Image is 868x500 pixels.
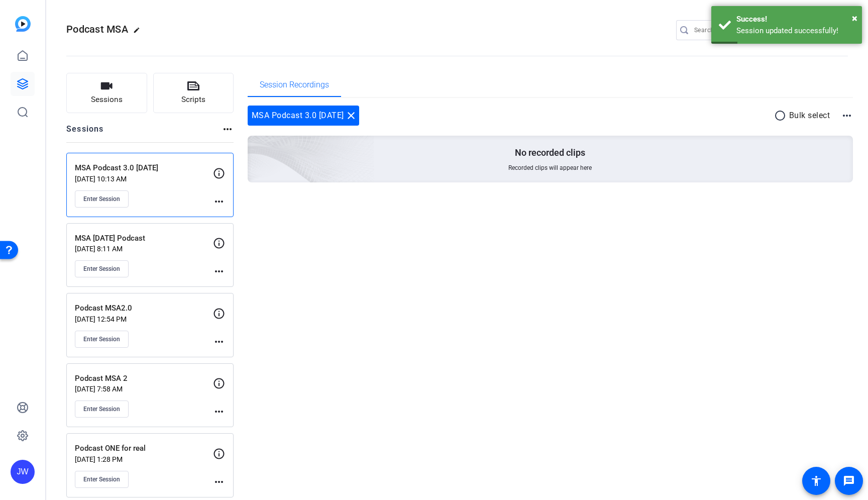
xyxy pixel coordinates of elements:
[75,260,129,277] button: Enter Session
[91,94,123,106] span: Sessions
[83,265,120,273] span: Enter Session
[15,16,31,32] img: blue-gradient.svg
[75,245,213,253] p: [DATE] 8:11 AM
[66,123,104,142] h2: Sessions
[83,475,120,483] span: Enter Session
[843,475,855,487] mat-icon: message
[75,233,213,244] p: MSA [DATE] Podcast
[181,94,205,106] span: Scripts
[83,335,120,343] span: Enter Session
[852,12,857,24] span: ×
[222,123,234,135] mat-icon: more_horiz
[852,11,857,26] button: Close
[75,385,213,393] p: [DATE] 7:58 AM
[789,110,830,122] p: Bulk select
[75,471,129,488] button: Enter Session
[75,303,213,314] p: Podcast MSA2.0
[83,195,120,203] span: Enter Session
[248,106,359,126] div: MSA Podcast 3.0 [DATE]
[213,336,225,348] mat-icon: more_horiz
[75,443,213,454] p: Podcast ONE for real
[694,24,785,36] input: Search
[135,36,375,254] img: embarkstudio-empty-session.png
[213,195,225,208] mat-icon: more_horiz
[11,460,35,484] div: JW
[810,475,822,487] mat-icon: accessibility
[75,401,129,418] button: Enter Session
[66,73,147,113] button: Sessions
[75,162,213,174] p: MSA Podcast 3.0 [DATE]
[75,315,213,323] p: [DATE] 12:54 PM
[736,25,854,37] div: Session updated successfully!
[75,373,213,384] p: Podcast MSA 2
[75,455,213,463] p: [DATE] 1:28 PM
[841,110,853,122] mat-icon: more_horiz
[75,175,213,183] p: [DATE] 10:13 AM
[133,27,145,39] mat-icon: edit
[83,405,120,413] span: Enter Session
[153,73,234,113] button: Scripts
[66,23,128,35] span: Podcast MSA
[213,265,225,277] mat-icon: more_horiz
[75,331,129,348] button: Enter Session
[345,110,357,122] mat-icon: close
[260,81,329,89] span: Session Recordings
[508,164,592,172] span: Recorded clips will appear here
[774,110,789,122] mat-icon: radio_button_unchecked
[213,406,225,418] mat-icon: more_horiz
[213,476,225,488] mat-icon: more_horiz
[515,147,585,159] p: No recorded clips
[736,14,854,25] div: Success!
[75,190,129,208] button: Enter Session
